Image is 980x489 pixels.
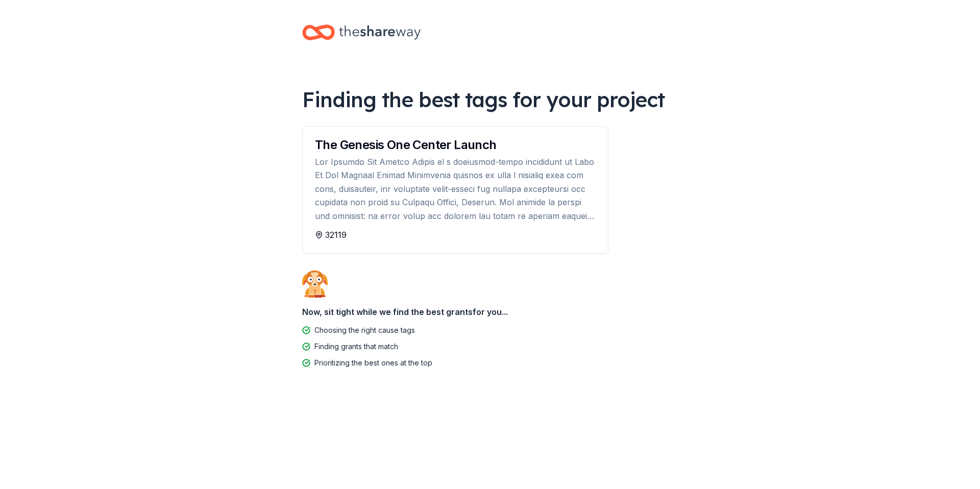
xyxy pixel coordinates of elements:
div: Finding the best tags for your project [302,85,678,114]
div: 32119 [315,229,596,241]
div: The Genesis One Center Launch [315,139,596,151]
div: Prioritizing the best ones at the top [314,357,432,369]
div: Now, sit tight while we find the best grants for you... [302,302,678,322]
div: Choosing the right cause tags [314,324,415,336]
div: Lor Ipsumdo Sit Ametco Adipis el s doeiusmod-tempo incididunt ut Labo Et Dol Magnaal Enimad Minim... [315,155,596,223]
div: Finding grants that match [314,340,398,353]
img: Dog waiting patiently [302,270,328,298]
